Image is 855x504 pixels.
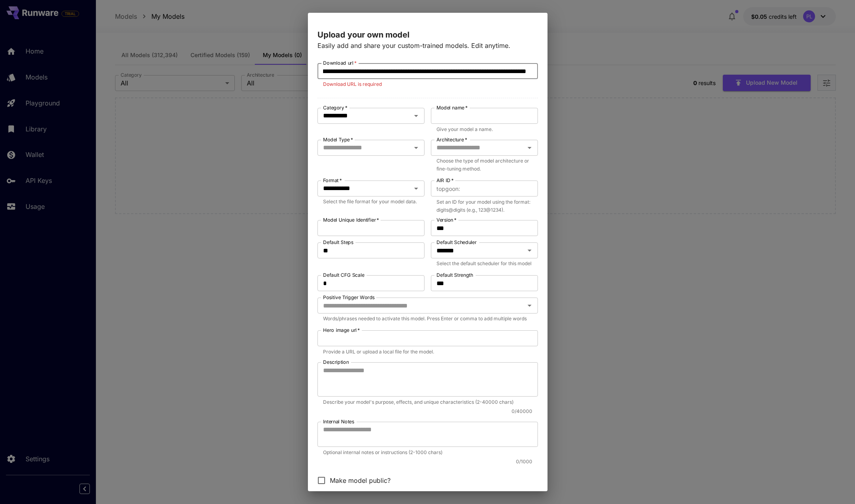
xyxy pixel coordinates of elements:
[436,198,532,214] p: Set an ID for your model using the format: digits@digits (e.g., 123@1234).
[323,359,349,365] label: Description
[436,239,477,246] label: Default Scheduler
[436,136,467,143] label: Architecture
[411,142,422,153] button: Open
[323,418,354,425] label: Internal Notes
[436,260,532,268] p: Select the default scheduler for this model
[323,239,353,246] label: Default Steps
[436,272,473,278] label: Default Strength
[524,142,535,153] button: Open
[436,177,454,184] label: AIR ID
[323,315,532,323] p: Words/phrases needed to activate this model. Press Enter or comma to add multiple words
[323,104,347,111] label: Category
[323,448,532,456] p: Optional internal notes or instructions (2-1000 chars)
[524,300,535,311] button: Open
[323,177,342,184] label: Format
[323,136,353,143] label: Model Type
[317,407,532,415] p: 0 / 40000
[436,216,456,223] label: Version
[323,327,360,333] label: Hero image url
[524,245,535,256] button: Open
[323,60,357,66] label: Download url
[317,29,538,41] p: Upload your own model
[323,398,532,406] p: Describe your model's purpose, effects, and unique characteristics (2-40000 chars)
[323,348,532,356] p: Provide a URL or upload a local file for the model.
[323,80,532,88] p: Download URL is required
[411,183,422,194] button: Open
[330,476,391,485] span: Make model public?
[323,294,375,301] label: Positive Trigger Words
[436,184,460,193] span: topgoon :
[436,104,468,111] label: Model name
[436,157,532,173] p: Choose the type of model architecture or fine-tuning method.
[411,110,422,121] button: Open
[317,41,538,50] p: Easily add and share your custom-trained models. Edit anytime.
[436,125,532,133] p: Give your model a name.
[323,272,365,278] label: Default CFG Scale
[323,198,419,206] p: Select the file format for your model data.
[323,216,379,223] label: Model Unique Identifier
[317,458,532,466] p: 0 / 1000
